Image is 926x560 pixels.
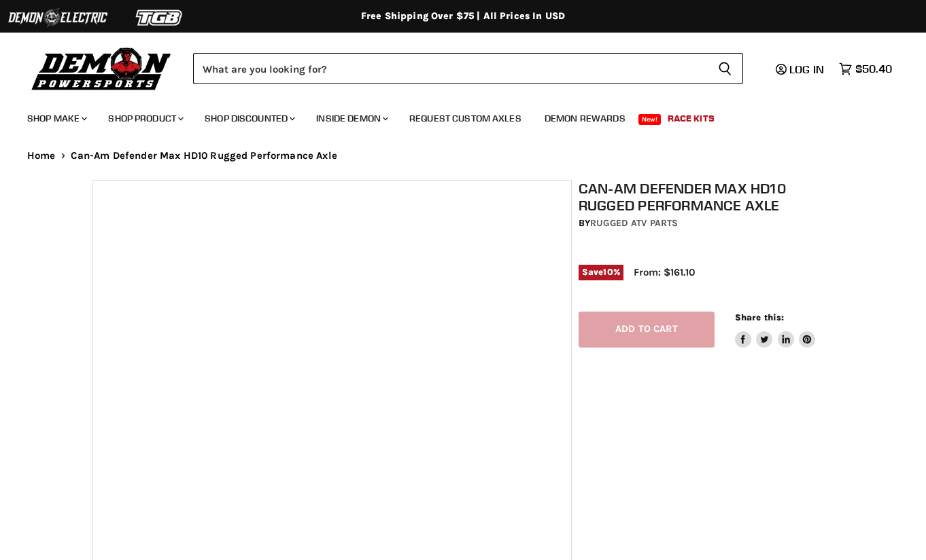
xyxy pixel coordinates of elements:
[71,150,337,162] span: Can-Am Defender Max HD10 Rugged Performance Axle
[832,59,899,79] a: $50.40
[603,267,613,277] span: 10
[855,62,892,75] span: $50.40
[7,5,109,31] img: Demon Electric Logo 2
[579,265,623,280] span: Save %
[27,150,56,162] a: Home
[193,53,743,84] form: Product
[109,5,211,31] img: TGB Logo 2
[735,312,784,322] span: Share this:
[735,312,816,348] aside: Share this:
[193,53,707,84] input: Search
[579,216,840,231] div: by
[634,266,695,278] span: From: $161.10
[579,180,840,214] h1: Can-Am Defender Max HD10 Rugged Performance Axle
[194,105,303,132] a: Shop Discounted
[399,105,532,132] a: Request Custom Axles
[27,44,176,92] img: Demon Powersports
[707,53,743,84] button: Search
[17,99,889,132] ul: Main menu
[657,105,725,132] a: Race Kits
[306,105,396,132] a: Inside Demon
[590,217,678,229] a: Rugged ATV Parts
[638,114,662,125] span: New!
[789,62,824,76] span: Log in
[17,105,95,132] a: Shop Make
[770,63,832,75] a: Log in
[534,105,636,132] a: Demon Rewards
[98,105,192,132] a: Shop Product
